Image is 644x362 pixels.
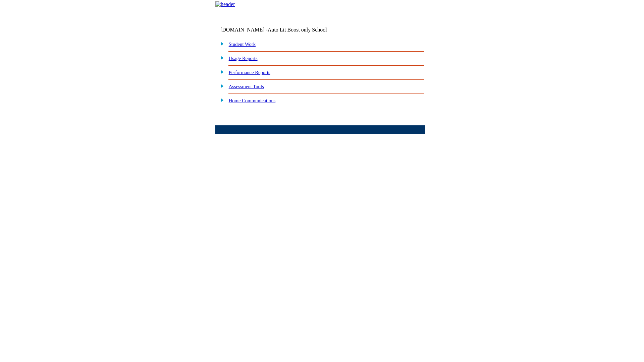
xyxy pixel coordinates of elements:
[220,27,344,33] td: [DOMAIN_NAME] -
[217,55,224,61] img: plus.gif
[215,1,235,7] img: header
[217,41,224,47] img: plus.gif
[229,98,276,103] a: Home Communications
[229,70,270,75] a: Performance Reports
[217,69,224,75] img: plus.gif
[229,84,264,89] a: Assessment Tools
[217,83,224,89] img: plus.gif
[229,42,256,47] a: Student Work
[217,97,224,103] img: plus.gif
[268,27,327,33] nobr: Auto Lit Boost only School
[229,56,258,61] a: Usage Reports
